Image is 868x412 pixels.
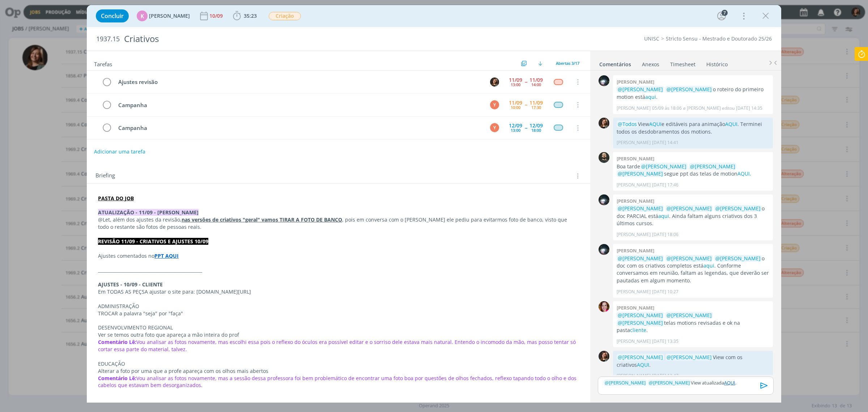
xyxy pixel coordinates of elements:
[652,373,678,379] span: [DATE] 13:47
[525,102,527,107] span: --
[618,170,663,177] span: @[PERSON_NAME]
[115,123,483,133] div: Campanha
[617,231,651,238] p: [PERSON_NAME]
[98,367,579,375] p: Alterar a foto por uma que a profe apareça com os olhos mais abertos
[605,379,609,386] span: @
[618,205,663,212] span: @[PERSON_NAME]
[149,13,190,18] span: [PERSON_NAME]
[98,331,579,339] p: Ver se temos outra foto que apareça a mão inteira do prof
[98,375,578,389] span: Vou analisar as fotos novamente, mas a sessão dessa professora foi bem problemático de encontrar ...
[645,93,656,100] a: aqui
[509,123,522,128] div: 12/09
[115,77,483,87] div: Ajustes revisão
[617,354,769,369] p: View com os criativos .
[599,244,609,255] img: G
[617,79,654,85] b: [PERSON_NAME]
[716,10,727,22] button: 7
[511,83,520,87] div: 13:00
[617,205,769,227] p: o doc PARCIAL está . Ainda faltam alguns criativos dos 3 últimos cursos.
[98,324,579,331] p: DESENVOLVIMENTO REGIONAL
[649,379,653,386] span: @
[618,255,663,262] span: @[PERSON_NAME]
[489,99,500,110] button: Y
[706,58,728,68] a: Histórico
[531,105,541,109] div: 17:30
[511,128,520,132] div: 13:00
[489,76,500,87] button: L
[231,10,259,22] button: 35:23
[94,59,112,68] span: Tarefas
[604,379,768,386] p: View atualizada .
[617,247,654,254] b: [PERSON_NAME]
[525,125,527,130] span: --
[154,252,179,259] a: PPT AQUI
[667,86,712,93] span: @[PERSON_NAME]
[98,339,136,345] strong: Comentário Lê:
[599,58,631,68] a: Comentários
[98,238,208,245] strong: REVISÃO 11/09 - CRIATIVOS E AJUSTES 10/09
[490,77,499,87] img: L
[599,301,609,312] img: B
[94,145,146,158] button: Adicionar uma tarefa
[617,163,769,178] p: Boa tarde segue ppt das telas de motion
[490,123,499,132] div: Y
[641,163,686,170] span: @[PERSON_NAME]
[617,198,654,204] b: [PERSON_NAME]
[98,288,579,295] p: Em TODAS AS PEÇSA ajustar o site para: [DOMAIN_NAME][URL]
[715,255,761,262] span: @[PERSON_NAME]
[490,100,499,109] div: Y
[617,105,651,112] p: [PERSON_NAME]
[617,139,651,146] p: [PERSON_NAME]
[630,327,646,333] a: cliente
[618,354,663,361] span: @[PERSON_NAME]
[115,101,483,110] div: Campanha
[531,128,541,132] div: 18:00
[605,379,646,386] span: [PERSON_NAME]
[715,205,761,212] span: @[PERSON_NAME]
[618,86,663,93] span: @[PERSON_NAME]
[667,312,712,319] span: @[PERSON_NAME]
[642,61,659,68] div: Anexos
[652,289,678,295] span: [DATE] 10:27
[617,155,654,162] b: [PERSON_NAME]
[98,252,579,260] p: Ajustes comentados no
[617,86,769,101] p: o roteiro do primeiro motion está .
[529,77,543,83] div: 11/09
[722,10,728,16] div: 7
[599,75,609,86] img: G
[244,12,257,19] span: 35:23
[509,100,522,105] div: 11/09
[182,216,342,223] u: nas versões de criativos "geral" vamos TIRAR A FOTO DE BANCO
[556,60,579,66] span: Abertas 3/17
[599,194,609,205] img: G
[98,216,579,231] p: @Let, além dos ajustes da revisão, , pois em conversa com o [PERSON_NAME] ele pediu para evitarmo...
[121,30,487,48] div: Criativos
[617,289,651,295] p: [PERSON_NAME]
[98,281,163,288] strong: AJUSTES - 10/09 - CLIENTE
[652,105,682,112] span: 05/09 às 18:06
[98,195,134,202] strong: PASTA DO JOB
[649,379,690,386] span: [PERSON_NAME]
[637,361,649,368] a: AQUI
[644,35,659,42] a: UNISC
[209,13,224,18] div: 10/09
[667,205,712,212] span: @[PERSON_NAME]
[511,105,520,109] div: 10:00
[529,123,543,128] div: 12/09
[96,9,129,22] button: Concluir
[670,58,696,68] a: Timesheet
[652,139,678,146] span: [DATE] 14:41
[95,171,115,181] span: Briefing
[617,312,769,334] p: telas motions revisadas e ok na pasta .
[703,262,714,269] a: aqui
[617,304,654,311] b: [PERSON_NAME]
[724,379,735,386] a: AQUI
[667,255,712,262] span: @[PERSON_NAME]
[652,182,678,188] span: [DATE] 17:46
[101,13,124,19] span: Concluir
[618,312,663,319] span: @[PERSON_NAME]
[98,310,579,317] p: TROCAR a palavra "seja" por "faça"
[529,100,543,105] div: 11/09
[652,338,678,345] span: [DATE] 13:35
